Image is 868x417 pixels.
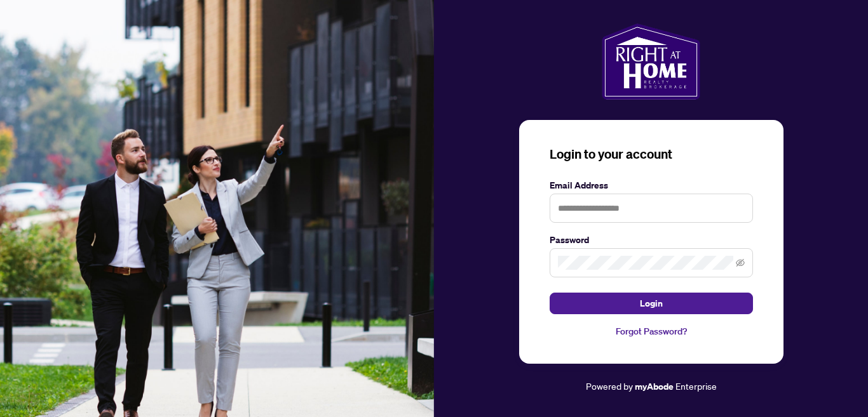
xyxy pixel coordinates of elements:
img: ma-logo [602,23,700,100]
span: Enterprise [675,380,717,392]
span: Powered by [586,380,633,392]
label: Password [550,233,753,247]
button: Login [550,293,753,314]
h3: Login to your account [550,145,753,163]
a: myAbode [635,380,674,394]
label: Email Address [550,178,753,192]
a: Forgot Password? [550,324,753,338]
span: eye-invisible [736,258,745,267]
span: Login [640,293,663,314]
